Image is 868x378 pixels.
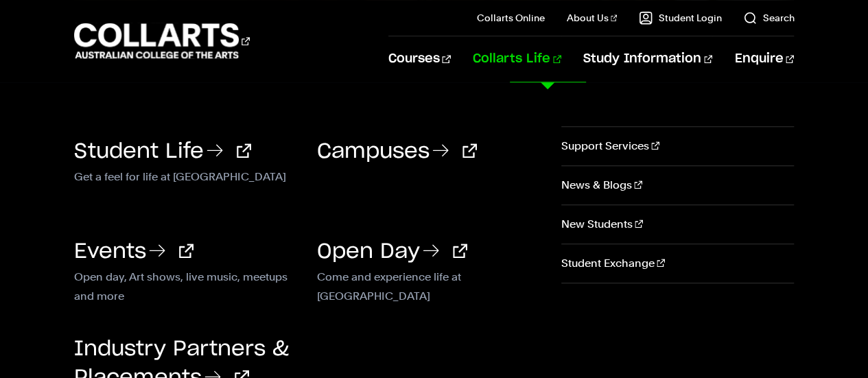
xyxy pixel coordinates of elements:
a: New Students [561,205,794,244]
a: Collarts Life [473,36,561,82]
a: News & Blogs [561,166,794,204]
a: Collarts Online [477,11,545,25]
p: Open day, Art shows, live music, meetups and more [74,268,296,284]
a: Student Login [639,11,721,25]
p: Come and experience life at [GEOGRAPHIC_DATA] [317,268,539,284]
a: Student Exchange [561,244,794,283]
a: Search [743,11,794,25]
a: Campuses [317,141,477,162]
a: Courses [388,36,451,82]
a: About Us [567,11,618,25]
a: Support Services [561,127,794,165]
a: Events [74,241,193,262]
a: Student Life [74,141,251,162]
a: Study Information [583,36,712,82]
p: Get a feel for life at [GEOGRAPHIC_DATA] [74,167,296,184]
a: Enquire [734,36,794,82]
div: Go to homepage [74,21,250,60]
a: Open Day [317,241,467,262]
